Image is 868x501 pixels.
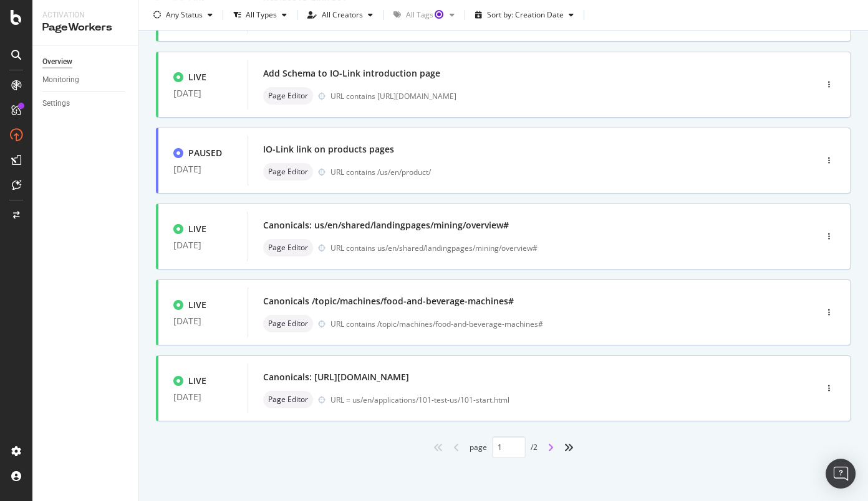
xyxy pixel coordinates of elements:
[148,5,218,25] button: Any Status
[330,91,763,101] div: URL contains [URL][DOMAIN_NAME]
[470,436,538,458] div: page / 2
[246,11,277,19] div: All Types
[826,459,856,489] div: Open Intercom Messenger
[188,299,206,311] div: LIVE
[42,97,70,110] div: Settings
[330,167,763,177] div: URL contains /us/en/product/
[542,438,559,457] div: angle-right
[42,97,129,110] a: Settings
[268,320,308,327] span: Page Editor
[487,11,564,19] div: Sort by: Creation Date
[388,5,460,25] button: All TagsTooltip anchor
[173,164,233,174] div: [DATE]
[263,87,313,105] div: neutral label
[263,219,509,232] div: Canonicals: us/en/shared/landingpages/mining/overview#
[263,371,409,383] div: Canonicals: [URL][DOMAIN_NAME]
[470,5,579,25] button: Sort by: Creation Date
[188,223,206,235] div: LIVE
[42,73,129,87] a: Monitoring
[448,438,465,457] div: angle-left
[263,239,313,256] div: neutral label
[268,92,308,100] span: Page Editor
[330,319,763,329] div: URL contains /topic/machines/food-and-beverage-machines#
[42,55,129,68] a: Overview
[42,21,128,35] div: PageWorkers
[188,147,222,159] div: PAUSED
[322,11,363,19] div: All Creators
[228,5,292,25] button: All Types
[173,392,233,402] div: [DATE]
[268,396,308,403] span: Page Editor
[166,11,203,19] div: Any Status
[188,375,206,387] div: LIVE
[330,243,763,253] div: URL contains us/en/shared/landingpages/mining/overview#
[263,295,514,307] div: Canonicals /topic/machines/food-and-beverage-machines#
[406,11,445,19] div: All Tags
[173,316,233,326] div: [DATE]
[433,9,445,20] div: Tooltip anchor
[173,240,233,250] div: [DATE]
[188,71,206,83] div: LIVE
[263,391,313,408] div: neutral label
[330,395,763,405] div: URL = us/en/applications/101-test-us/101-start.html
[263,67,440,80] div: Add Schema to IO-Link introduction page
[263,143,394,156] div: IO-Link link on products pages
[42,73,79,87] div: Monitoring
[559,438,579,457] div: angles-right
[268,168,308,176] span: Page Editor
[173,88,233,98] div: [DATE]
[42,10,128,21] div: Activation
[302,5,378,25] button: All Creators
[263,315,313,332] div: neutral label
[42,55,72,68] div: Overview
[263,163,313,180] div: neutral label
[268,244,308,251] span: Page Editor
[428,438,448,457] div: angles-left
